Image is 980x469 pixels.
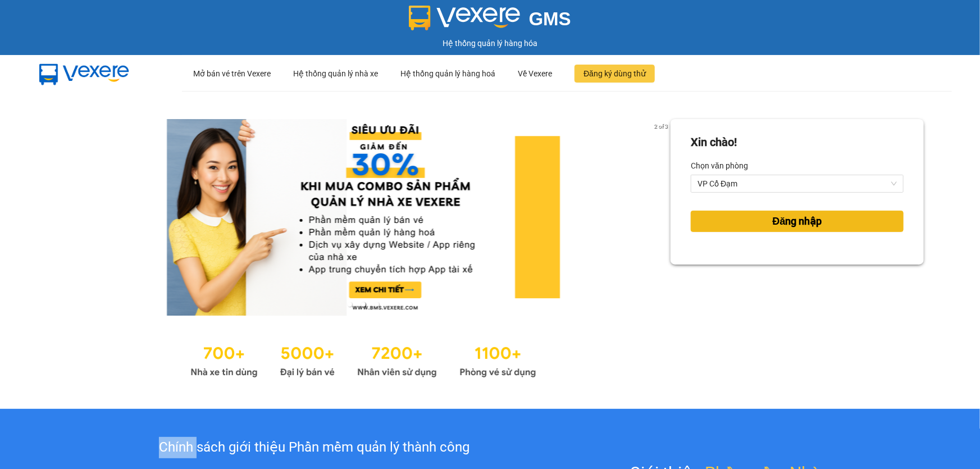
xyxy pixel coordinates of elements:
li: slide item 1 [348,302,352,307]
p: 2 of 3 [651,119,671,134]
div: Chính sách giới thiệu Phần mềm quản lý thành công [69,437,560,458]
button: previous slide / item [56,119,72,316]
a: GMS [409,17,571,26]
img: Statistics.png [190,338,536,381]
div: Hệ thống quản lý hàng hóa [3,37,977,49]
span: VP Cổ Đạm [698,175,897,192]
div: Về Vexere [518,56,552,92]
div: Hệ thống quản lý nhà xe [293,56,378,92]
div: Xin chào! [691,134,737,151]
li: slide item 3 [375,302,379,307]
div: Hệ thống quản lý hàng hoá [400,56,495,92]
button: next slide / item [655,119,671,316]
div: Mở bán vé trên Vexere [193,56,271,92]
img: mbUUG5Q.png [28,55,140,92]
button: Đăng ký dùng thử [575,65,655,83]
button: Đăng nhập [691,211,904,232]
li: slide item 2 [361,302,366,307]
span: GMS [529,8,571,29]
span: Đăng nhập [773,213,822,229]
span: Đăng ký dùng thử [584,67,646,80]
label: Chọn văn phòng [691,157,748,175]
img: logo 2 [409,6,520,30]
